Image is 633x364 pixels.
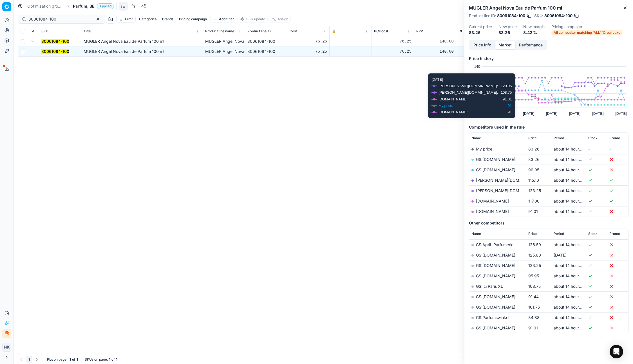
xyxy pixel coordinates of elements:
[615,111,627,116] text: [DATE]
[528,136,537,140] span: Price
[474,78,480,82] text: 120
[528,199,540,203] span: 117.00
[458,39,496,44] div: 84.88
[554,188,589,193] span: about 14 hours ago
[554,294,589,299] span: about 14 hours ago
[588,232,598,236] span: Stock
[84,49,164,54] span: MUGLER Angel Nova Eau de Parfum 100 ml
[332,29,336,33] span: 🔒
[528,325,538,330] span: 91.01
[28,16,90,22] input: Search by SKU or title
[290,29,297,33] span: Cost
[528,188,541,193] span: 123.25
[607,144,628,154] td: -
[476,294,515,299] a: GS:[DOMAIN_NAME]
[469,56,628,61] h5: Price history
[534,14,543,18] span: SKU :
[469,220,628,226] h5: Other competitors
[416,29,423,33] span: RRP
[84,29,91,33] span: Title
[554,157,589,162] span: about 14 hours ago
[476,253,515,257] a: GS:[DOMAIN_NAME]
[528,242,541,247] span: 126.50
[116,357,117,362] strong: 1
[523,25,545,29] dt: New margin
[470,41,495,49] button: Price info
[18,356,40,363] nav: pagination
[554,178,589,183] span: about 14 hours ago
[476,188,541,193] a: [PERSON_NAME][DOMAIN_NAME]
[476,315,509,320] a: GS:Parfumswinkel
[523,30,545,35] dd: 8.42 %
[476,242,513,247] a: GS:ApriL Parfumerie
[137,16,159,23] button: Categories
[497,13,525,19] span: 80061084-100
[592,111,603,116] text: [DATE]
[18,356,25,363] button: Go to previous page
[476,147,492,151] span: My price
[515,41,546,49] button: Performance
[554,136,564,140] span: Period
[474,64,480,69] text: 140
[247,49,285,54] div: 80061084-100
[498,25,516,29] dt: New price
[528,294,539,299] span: 91.44
[30,38,36,44] button: Expand
[238,16,268,23] button: Bulk update
[109,357,110,362] strong: 1
[476,284,503,289] a: GS:Ici Paris XL
[528,147,540,151] span: 83.26
[469,14,496,18] span: Product line ID :
[554,315,589,320] span: about 14 hours ago
[205,29,234,33] span: Product line name
[476,105,480,109] text: 80
[528,284,541,289] span: 108.75
[72,357,75,362] strong: of
[41,39,69,44] mark: 80061084-100
[554,305,589,309] span: about 14 hours ago
[554,284,589,289] span: about 14 hours ago
[210,16,236,23] button: Add filter
[116,16,136,23] button: Filter
[546,111,557,116] text: [DATE]
[476,263,515,268] a: GS:[DOMAIN_NAME]
[528,263,541,268] span: 123.25
[495,41,515,49] button: Market
[586,144,607,154] td: -
[73,3,114,9] span: Parfum, BEApplied
[476,209,509,214] a: [DOMAIN_NAME]
[41,49,69,54] mark: 80061084-100
[569,111,580,116] text: [DATE]
[523,111,534,116] text: [DATE]
[177,16,209,23] button: Pricing campaign
[469,25,492,29] dt: Current price
[554,209,589,214] span: about 14 hours ago
[471,136,481,140] span: Name
[458,29,480,33] span: CD min Price
[528,315,540,320] span: 84.88
[41,39,69,44] button: 80061084-100
[374,49,411,54] div: 76.25
[528,167,539,172] span: 90.95
[476,178,541,183] a: [PERSON_NAME][DOMAIN_NAME]
[469,124,628,130] h5: Competitors used in the rule
[84,39,164,44] span: MUGLER Angel Nova Eau de Parfum 100 ml
[554,232,564,236] span: Period
[476,157,515,162] a: GS:[DOMAIN_NAME]
[374,29,388,33] span: PCII cost
[41,49,69,54] button: 80061084-100
[544,13,572,19] span: 80061084-100
[47,357,78,362] div: :
[70,357,71,362] strong: 1
[554,242,589,247] span: about 14 hours ago
[247,29,271,33] span: Product line ID
[551,25,623,29] dt: Pricing campaign
[26,356,32,363] button: 1
[3,343,11,351] span: NK
[528,253,541,257] span: 125.60
[247,39,285,44] div: 80061084-100
[458,49,496,54] div: 84.88
[469,30,492,35] dd: 83.26
[290,39,327,44] div: 76.25
[588,136,598,140] span: Stock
